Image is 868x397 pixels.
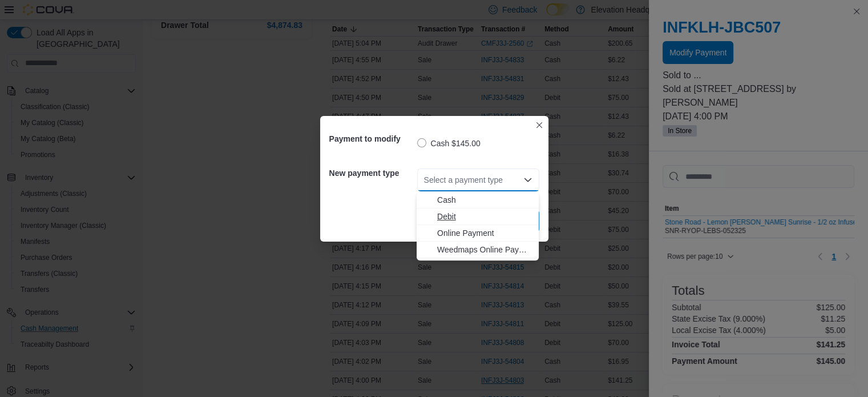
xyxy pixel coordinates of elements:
[417,192,539,208] button: Cash
[437,244,532,255] span: Weedmaps Online Payment
[417,192,539,258] div: Choose from the following options
[437,227,532,239] span: Online Payment
[437,211,532,222] span: Debit
[329,127,415,150] h5: Payment to modify
[417,225,539,242] button: Online Payment
[424,173,425,187] input: Accessible screen reader label
[417,137,481,150] label: Cash $145.00
[329,162,415,185] h5: New payment type
[417,208,539,225] button: Debit
[417,242,539,258] button: Weedmaps Online Payment
[532,118,546,132] button: Closes this modal window
[437,194,532,206] span: Cash
[523,175,532,185] button: Close list of options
